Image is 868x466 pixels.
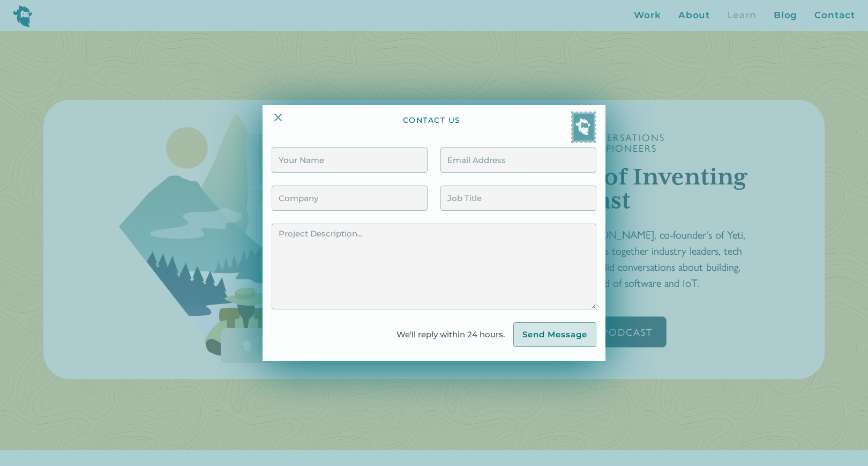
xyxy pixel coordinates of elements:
input: Email Address [440,147,596,173]
form: Contact Form [272,147,596,347]
img: Yeti postage stamp [571,111,596,143]
div: We'll reply within 24 hours. [396,328,513,342]
div: contact us [403,115,461,143]
img: Close Icon [272,111,285,124]
input: Send Message [513,322,596,347]
input: Your Name [272,147,428,173]
input: Company [272,186,428,211]
input: Job Title [440,186,596,211]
